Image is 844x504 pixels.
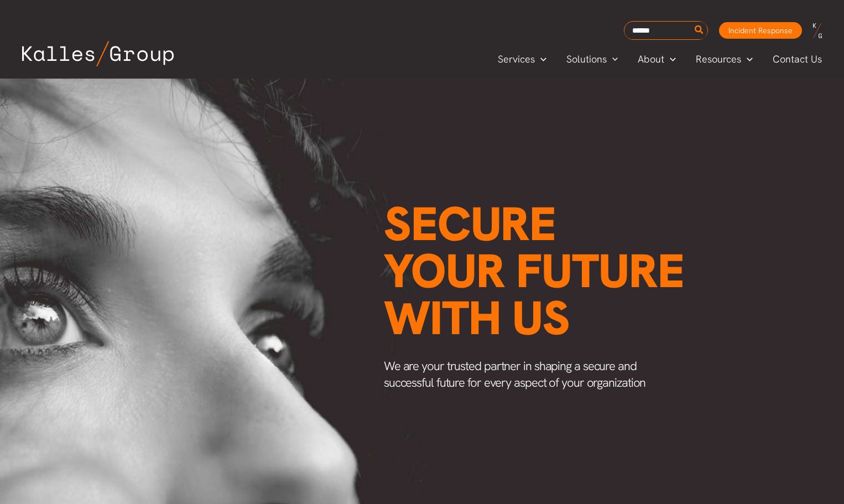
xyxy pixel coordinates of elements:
a: Contact Us [763,51,833,67]
span: Resources [696,51,741,67]
span: Menu Toggle [664,51,676,67]
img: Kalles Group [22,41,174,66]
a: ResourcesMenu Toggle [686,51,763,67]
a: AboutMenu Toggle [628,51,686,67]
span: About [638,51,664,67]
button: Search [692,22,706,39]
span: Menu Toggle [607,51,618,67]
span: Menu Toggle [741,51,753,67]
a: Incident Response [719,22,802,39]
span: Contact Us [773,51,822,67]
span: Menu Toggle [535,51,546,67]
a: ServicesMenu Toggle [488,51,556,67]
a: SolutionsMenu Toggle [556,51,628,67]
nav: Primary Site Navigation [488,50,833,68]
span: Secure your future with us [384,193,684,349]
span: Solutions [566,51,607,67]
span: We are your trusted partner in shaping a secure and successful future for every aspect of your or... [384,358,646,391]
span: Services [498,51,535,67]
